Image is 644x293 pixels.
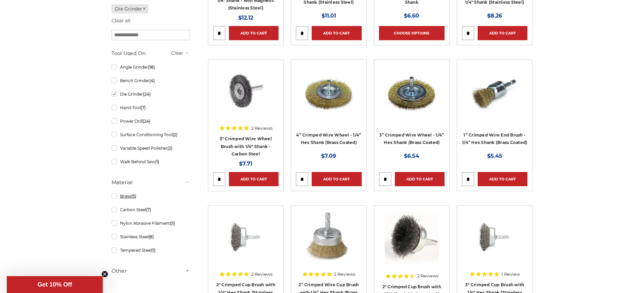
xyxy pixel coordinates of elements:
img: 3" Crimped Carbon Steel Wire Wheel Brush with 1/4" Shank [219,65,273,119]
a: Clear all [112,18,130,24]
span: (5) [131,194,136,199]
span: 2 Reviews [251,272,272,276]
a: Add to Cart [229,26,279,40]
span: (24) [143,92,151,97]
a: 2" brass crimped wire cup brush with 1/4" hex shank [296,211,361,276]
a: Angle Grinder [112,61,190,73]
a: 4” Crimped Wire Wheel - 1/4” Hex Shank (Brass Coated) [296,132,361,145]
a: 3" Crimped Wire Wheel Brush with 1/4" Shank - Carbon Steel [220,136,272,156]
a: Walk Behind Saw [112,156,190,168]
span: (7) [146,207,151,212]
span: (24) [143,119,150,124]
a: Carbon Steel [112,204,190,216]
a: 3 inch brass coated crimped wire wheel [379,65,445,130]
img: 3" Crimped Cup Brush with 1/4" Hex Shank [468,211,522,265]
span: (4) [149,78,155,83]
a: Clear [171,50,183,56]
span: $7.09 [321,153,336,159]
a: Surface Conditioning Tool [112,129,190,141]
span: 2 Reviews [417,274,438,278]
span: (1) [155,159,159,164]
img: 2" brass crimped wire cup brush with 1/4" hex shank [302,211,356,265]
h5: Other [112,267,190,275]
h5: Material [112,178,190,187]
img: 2" Crimped Cup Brush 193220B [219,211,273,265]
img: 3 inch brass coated crimped wire wheel [385,65,439,119]
span: (1) [151,248,156,253]
span: $5.45 [487,153,502,159]
span: (18) [148,65,155,70]
span: Get 10% Off [38,281,72,288]
a: Crimped Wire Cup Brush with Shank [379,211,445,276]
a: Brass [112,190,190,202]
a: Add to Cart [478,26,527,40]
a: Add to Cart [395,172,445,186]
a: Bench Grinder [112,75,190,87]
a: 2" Crimped Cup Brush 193220B [213,211,279,276]
a: 3" Crimped Cup Brush with 1/4" Hex Shank [462,211,527,276]
span: (7) [141,105,146,110]
a: 4 inch brass coated crimped wire wheel [296,65,361,130]
span: $6.54 [404,153,419,159]
a: Stainless Steel [112,231,190,243]
a: Die Grinder [112,4,149,14]
span: (5) [170,221,175,226]
a: Add to Cart [312,172,361,186]
a: Add to Cart [229,172,279,186]
a: 1” Crimped Wire End Brush - 1/4” Hex Shank (Brass Coated) [462,132,527,145]
span: 1 Review [501,272,520,276]
a: Power Drill [112,115,190,127]
span: 2 Reviews [251,126,272,130]
span: $6.60 [404,13,419,19]
img: Crimped Wire Cup Brush with Shank [385,211,439,265]
a: Nylon Abrasive Filament [112,217,190,229]
a: Die Grinder [112,88,190,100]
span: 2 Reviews [334,272,355,276]
span: (8) [148,234,154,239]
a: 3” Crimped Wire Wheel - 1/4” Hex Shank (Brass Coated) [379,132,444,145]
span: $11.01 [321,13,336,19]
a: Add to Cart [312,26,361,40]
a: brass coated 1 inch end brush [462,65,527,130]
span: $7.71 [239,161,252,167]
a: Variable Speed Polisher [112,142,190,154]
button: Close teaser [101,271,108,277]
a: 3" Crimped Carbon Steel Wire Wheel Brush with 1/4" Shank [213,65,279,130]
a: Hand Tool [112,102,190,114]
span: $12.12 [238,15,253,21]
div: Get 10% OffClose teaser [7,276,103,293]
a: Add to Cart [478,172,527,186]
a: Tempered Steel [112,244,190,256]
span: (2) [172,132,177,137]
img: 4 inch brass coated crimped wire wheel [302,65,356,119]
span: $8.26 [487,13,502,19]
a: Choose Options [379,26,445,40]
h5: Tool Used On [112,49,190,57]
span: (2) [167,146,172,151]
img: brass coated 1 inch end brush [468,65,522,119]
